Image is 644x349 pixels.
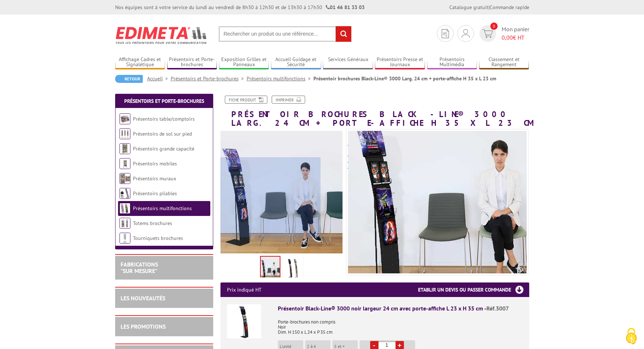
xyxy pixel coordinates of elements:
a: Présentoirs table/comptoirs [133,116,195,122]
img: Edimeta [115,22,208,49]
a: Imprimer [272,96,305,104]
img: Cookies (fenêtre modale) [622,327,640,345]
a: LES NOUVEAUTÉS [121,294,165,302]
p: 2 à 4 [307,344,331,349]
img: Présentoirs table/comptoirs [120,113,130,124]
img: Présentoirs muraux [120,173,130,184]
a: Présentoirs Multimédia [427,56,477,68]
p: Porte-brochures non compris Noir Dim. H 150 x L 24 x P 35 cm [278,314,523,335]
a: devis rapide 0 Mon panier 0,00€ HT [478,25,529,42]
a: Retour [115,75,143,83]
a: Totems brochures [133,220,172,226]
img: presentoir_black_line_3000_noir_3007_mise_en_scene.jpg [348,84,566,302]
a: Affichage Cadres et Signalétique [115,56,165,68]
img: devis rapide [442,29,449,38]
span: Réf.3007 [486,305,509,312]
img: Présentoirs mobiles [120,158,130,169]
img: Présentoirs grande capacité [120,143,130,154]
a: Présentoirs multifonctions [247,75,313,82]
span: € HT [502,33,529,42]
a: Services Généraux [323,56,373,68]
img: Présentoirs pliables [120,188,130,199]
li: Présentoir brochures Black-Line® 3000 Larg. 24 cm + porte-affiche H 35 x L 23 cm [313,75,496,82]
img: devis rapide [482,29,493,38]
img: Tourniquets brochures [120,233,130,244]
a: Présentoirs et Porte-brochures [171,75,247,82]
img: Totems brochures [120,218,130,229]
p: 5 et + [334,344,358,349]
strong: 01 46 81 33 03 [326,4,365,11]
a: Présentoirs grande capacité [133,145,194,152]
a: Présentoirs Presse et Journaux [375,56,425,68]
a: Présentoirs mobiles [133,160,177,167]
img: presentoirs_multifonctions_3007.jpg [284,257,301,280]
a: Classement et Rangement [479,56,529,68]
span: 0,00 [502,34,513,41]
input: rechercher [336,26,351,42]
div: | [449,4,529,11]
a: Accueil Guidage et Sécurité [271,56,321,68]
a: Présentoirs et Porte-brochures [124,98,204,104]
button: Cookies (fenêtre modale) [619,324,644,349]
img: presentoir_black_line_3000_noir_3007_mise_en_scene.jpg [261,257,280,279]
img: devis rapide [462,29,470,38]
a: Présentoirs muraux [133,175,176,182]
a: FABRICATIONS"Sur Mesure" [121,261,158,274]
a: Catalogue gratuit [449,4,489,11]
img: Présentoirs de sol sur pied [120,128,130,139]
span: 0 [490,23,498,30]
a: Fiche produit [225,96,267,104]
img: Présentoirs multifonctions [120,203,130,214]
span: Mon panier [502,25,529,42]
h3: Etablir un devis ou passer commande [418,282,529,297]
p: Prix indiqué HT [227,282,262,297]
a: Présentoirs de sol sur pied [133,131,192,137]
a: Accueil [147,75,171,82]
a: Commande rapide [490,4,529,11]
h1: Présentoir brochures Black-Line® 3000 Larg. 24 cm + porte-affiche H 35 x L 23 cm [215,96,535,127]
div: Nos équipes sont à votre service du lundi au vendredi de 8h30 à 12h30 et de 13h30 à 17h30 [115,4,365,11]
a: Présentoirs multifonctions [133,205,192,212]
a: Tourniquets brochures [133,235,183,241]
input: Rechercher un produit ou une référence... [219,26,352,42]
img: Présentoir Black-Line® 3000 noir largeur 24 cm avec porte-affiche L 23 x H 35 cm [227,304,261,338]
a: LES PROMOTIONS [121,323,166,330]
a: Présentoirs et Porte-brochures [167,56,217,68]
p: L'unité [280,344,303,349]
a: Exposition Grilles et Panneaux [219,56,269,68]
div: Présentoir Black-Line® 3000 noir largeur 24 cm avec porte-affiche L 23 x H 35 cm - [278,304,523,313]
a: Présentoirs pliables [133,190,177,197]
